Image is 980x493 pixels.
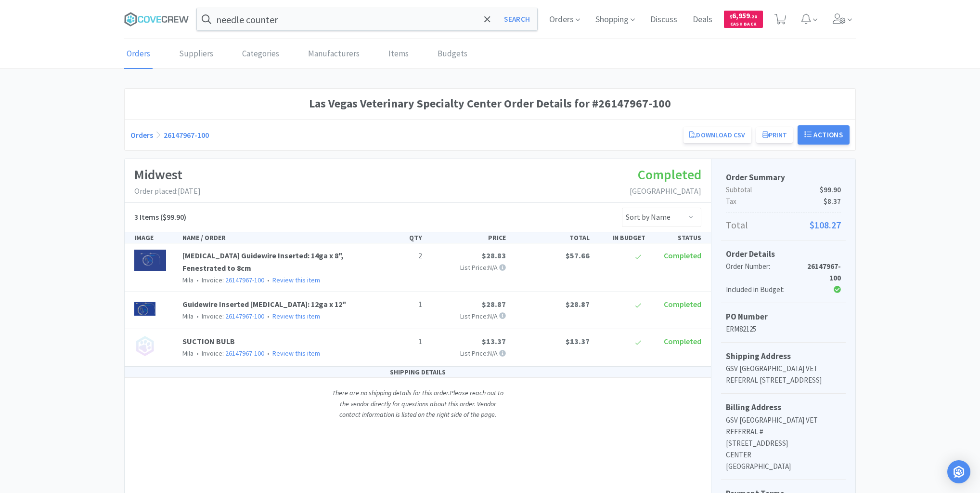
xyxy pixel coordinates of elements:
div: QTY [370,232,426,243]
h1: Midwest [134,164,201,186]
span: Completed [638,166,701,183]
img: no_image.png [134,335,155,357]
span: $ [730,13,732,20]
div: PRICE [426,232,510,243]
p: List Price: N/A [430,348,506,359]
h5: Order Details [726,248,841,261]
span: • [195,312,200,320]
p: 1 [374,335,422,348]
span: $28.87 [566,299,590,309]
span: $99.90 [820,184,841,196]
p: Total [726,217,841,233]
span: Invoice: [193,349,264,358]
h5: PO Number [726,310,841,323]
p: GSV [GEOGRAPHIC_DATA] VET REFERRAL [STREET_ADDRESS] [726,363,841,386]
p: [GEOGRAPHIC_DATA] [630,185,701,198]
p: Subtotal [726,184,841,196]
a: Review this item [272,349,320,358]
div: IN BUDGET [593,232,649,243]
span: . 20 [750,13,757,20]
span: $13.37 [482,336,506,346]
p: [STREET_ADDRESS] [726,438,841,449]
span: Invoice: [193,312,264,320]
span: • [266,312,271,320]
h5: Billing Address [726,401,841,414]
div: SHIPPING DETAILS [125,367,711,378]
a: 26147967-100 [225,312,264,320]
h5: ($99.90) [134,211,186,224]
span: Completed [664,336,701,346]
div: Open Intercom Messenger [947,460,970,483]
span: Mila [182,276,193,284]
span: Cash Back [730,22,757,28]
a: Review this item [272,276,320,284]
span: $8.37 [824,196,841,207]
strong: 26147967-100 [807,262,841,282]
span: $57.66 [566,251,590,260]
a: Download CSV [683,127,751,143]
input: Search by item, sku, manufacturer, ingredient, size... [197,8,537,30]
a: Suppliers [177,40,216,69]
div: NAME / ORDER [179,232,370,243]
a: Orders [124,40,153,69]
span: • [195,349,200,358]
p: 2 [374,250,422,262]
span: Mila [182,349,193,358]
span: • [266,276,271,284]
p: GSV [GEOGRAPHIC_DATA] VET REFERRAL # [726,414,841,438]
button: Print [756,127,793,143]
img: 8cab190ae74944bdaab0c0fd09b14bc7_112092.jpeg [134,298,155,320]
a: Orders [130,130,153,140]
span: 6,959 [730,11,757,20]
img: 687787ffcb444805a4d10484ed15a608_112093.jpeg [134,250,166,271]
span: • [195,276,200,284]
a: 26147967-100 [225,349,264,358]
a: Manufacturers [306,40,362,69]
div: IMAGE [130,232,179,243]
h5: Order Summary [726,171,841,184]
span: Invoice: [193,276,264,284]
p: 1 [374,298,422,311]
button: Actions [798,125,850,145]
div: Included in Budget: [726,284,802,295]
p: ERM82125 [726,323,841,335]
h5: Shipping Address [726,350,841,363]
button: Search [497,8,537,30]
a: Items [386,40,411,69]
span: $28.83 [482,251,506,260]
a: $6,959.20Cash Back [724,6,763,32]
a: SUCTION BULB [182,336,235,346]
a: Discuss [646,15,681,24]
a: Guidewire Inserted [MEDICAL_DATA]: 12ga x 12" [182,299,346,309]
span: $28.87 [482,299,506,309]
p: List Price: N/A [430,262,506,273]
a: Deals [689,15,716,24]
i: There are no shipping details for this order. Please reach out to the vendor directly for questio... [332,388,503,419]
span: Completed [664,299,701,309]
span: Completed [664,251,701,260]
p: Tax [726,196,841,207]
div: TOTAL [510,232,593,243]
h1: Las Vegas Veterinary Specialty Center Order Details for #26147967-100 [130,94,850,113]
a: [MEDICAL_DATA] Guidewire Inserted: 14ga x 8", Fenestrated to 8cm [182,251,344,273]
a: Categories [240,40,282,69]
p: CENTER [726,449,841,461]
a: 26147967-100 [225,276,264,284]
div: Order Number: [726,261,802,284]
span: $108.27 [810,217,841,233]
a: 26147967-100 [164,130,209,140]
a: Budgets [435,40,470,69]
a: Review this item [272,312,320,320]
p: List Price: N/A [430,311,506,321]
p: [GEOGRAPHIC_DATA] [726,461,841,472]
p: Order placed: [DATE] [134,185,201,198]
div: STATUS [649,232,705,243]
span: • [266,349,271,358]
span: Mila [182,312,193,320]
span: 3 Items [134,212,159,222]
span: $13.37 [566,336,590,346]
